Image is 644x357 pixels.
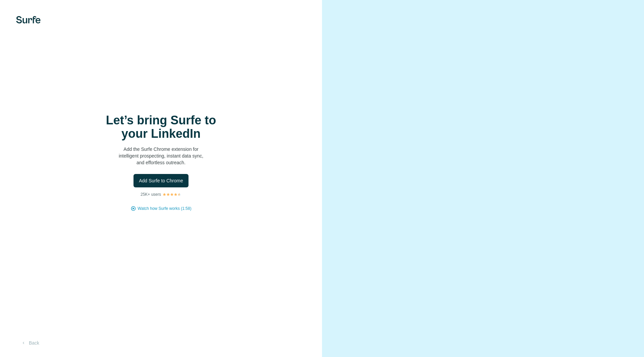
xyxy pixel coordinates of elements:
[141,191,161,197] p: 25K+ users
[138,205,191,212] button: Watch how Surfe works (1:58)
[94,146,228,166] p: Add the Surfe Chrome extension for intelligent prospecting, instant data sync, and effortless out...
[94,114,228,140] h1: Let’s bring Surfe to your LinkedIn
[133,174,189,187] button: Add Surfe to Chrome
[16,16,41,23] img: Surfe's logo
[139,177,183,184] span: Add Surfe to Chrome
[162,192,181,196] img: Rating Stars
[16,337,44,349] button: Back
